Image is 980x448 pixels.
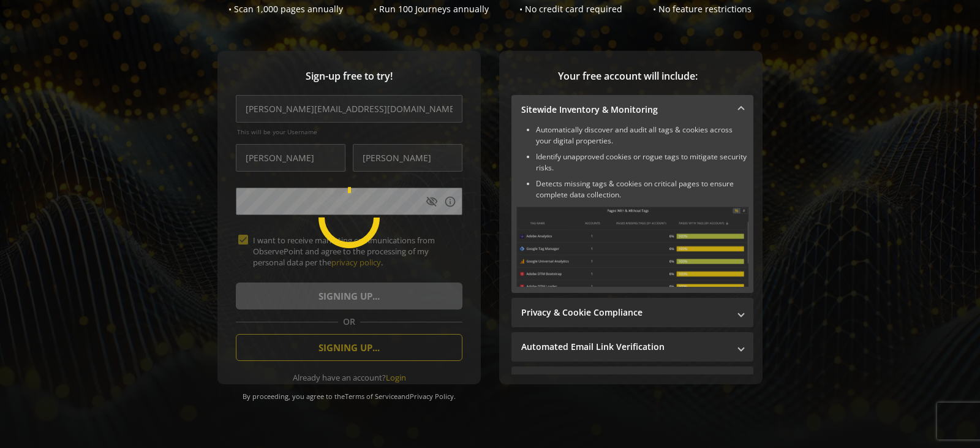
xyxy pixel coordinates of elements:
span: Sign-up free to try! [236,69,462,83]
img: Sitewide Inventory & Monitoring [516,207,748,287]
a: Privacy Policy [410,392,454,401]
div: Sitewide Inventory & Monitoring [511,124,753,293]
mat-expansion-panel-header: Privacy & Cookie Compliance [511,298,753,327]
div: • No feature restrictions [653,3,752,15]
li: Identify unapproved cookies or rogue tags to mitigate security risks. [536,151,748,173]
mat-panel-title: Automated Email Link Verification [521,341,729,353]
li: Automatically discover and audit all tags & cookies across your digital properties. [536,124,748,146]
div: • Run 100 Journeys annually [374,3,489,15]
span: Your free account will include: [511,69,744,83]
mat-expansion-panel-header: Sitewide Inventory & Monitoring [511,95,753,124]
li: Detects missing tags & cookies on critical pages to ensure complete data collection. [536,178,748,200]
div: By proceeding, you agree to the and . [236,384,462,401]
mat-panel-title: Privacy & Cookie Compliance [521,306,729,319]
mat-panel-title: Sitewide Inventory & Monitoring [521,104,729,116]
a: Terms of Service [345,392,398,401]
div: • No credit card required [519,3,622,15]
mat-expansion-panel-header: Automated Email Link Verification [511,332,753,362]
mat-expansion-panel-header: Performance Monitoring with Web Vitals [511,366,753,396]
div: • Scan 1,000 pages annually [228,3,343,15]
